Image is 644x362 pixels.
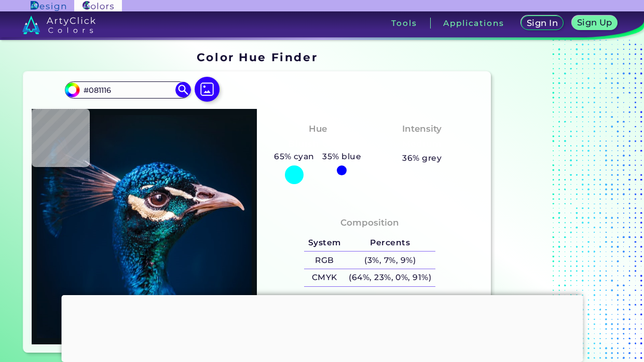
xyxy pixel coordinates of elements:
[37,114,252,339] img: img_pavlin.jpg
[402,151,442,165] h5: 36% grey
[391,19,417,27] h3: Tools
[61,295,583,359] iframe: Advertisement
[528,19,556,27] h5: Sign In
[22,16,95,34] img: logo_artyclick_colors_white.svg
[345,269,435,286] h5: (64%, 23%, 0%, 91%)
[175,82,191,98] img: icon search
[270,150,318,163] h5: 65% cyan
[197,49,318,65] h1: Color Hue Finder
[304,234,345,252] h5: System
[195,77,220,102] img: icon picture
[304,252,345,269] h5: RGB
[309,121,327,136] h4: Hue
[443,19,504,27] h3: Applications
[304,269,345,286] h5: CMYK
[398,138,446,150] h3: Medium
[79,83,176,97] input: type color..
[31,1,65,11] img: ArtyClick Design logo
[284,138,351,150] h3: Bluish Cyan
[579,19,611,26] h5: Sign Up
[402,121,442,136] h4: Intensity
[523,17,561,30] a: Sign In
[574,17,615,30] a: Sign Up
[340,215,399,230] h4: Composition
[495,47,625,357] iframe: Advertisement
[345,252,435,269] h5: (3%, 7%, 9%)
[345,234,435,252] h5: Percents
[319,150,365,163] h5: 35% blue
